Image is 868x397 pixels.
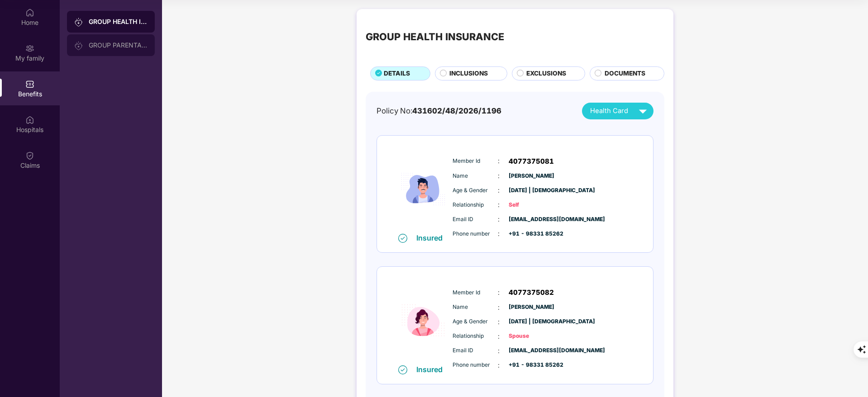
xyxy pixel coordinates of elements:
img: svg+xml;base64,PHN2ZyB4bWxucz0iaHR0cDovL3d3dy53My5vcmcvMjAwMC9zdmciIHdpZHRoPSIxNiIgaGVpZ2h0PSIxNi... [398,234,407,243]
span: [DATE] | [DEMOGRAPHIC_DATA] [509,186,554,195]
div: GROUP HEALTH INSURANCE [366,29,504,44]
span: : [498,317,500,327]
span: 4077375082 [509,287,554,298]
span: : [498,229,500,239]
img: svg+xml;base64,PHN2ZyBpZD0iSG9tZSIgeG1sbnM9Imh0dHA6Ly93d3cudzMub3JnLzIwMDAvc3ZnIiB3aWR0aD0iMjAiIG... [25,8,34,17]
img: icon [396,276,450,364]
span: Member Id [453,157,498,165]
span: +91 - 98331 85262 [509,361,554,369]
span: Spouse [509,332,554,340]
span: Email ID [453,215,498,224]
span: [PERSON_NAME] [509,303,554,312]
span: DETAILS [384,69,410,79]
span: Phone number [453,361,498,369]
span: Age & Gender [453,317,498,326]
span: : [498,346,500,356]
span: INCLUSIONS [449,69,488,79]
span: Email ID [453,346,498,355]
span: 4077375081 [509,156,554,167]
span: Relationship [453,201,498,209]
span: 431602/48/2026/1196 [412,106,501,115]
span: Member Id [453,288,498,297]
span: : [498,171,500,181]
span: : [498,214,500,224]
span: Self [509,201,554,209]
span: : [498,156,500,166]
span: [EMAIL_ADDRESS][DOMAIN_NAME] [509,215,554,224]
span: Phone number [453,230,498,238]
span: : [498,185,500,195]
img: svg+xml;base64,PHN2ZyBpZD0iSG9zcGl0YWxzIiB4bWxucz0iaHR0cDovL3d3dy53My5vcmcvMjAwMC9zdmciIHdpZHRoPS... [25,115,34,124]
span: Relationship [453,332,498,340]
div: Insured [416,365,448,374]
button: Health Card [582,103,653,119]
span: Name [453,172,498,180]
div: GROUP PARENTAL POLICY [89,42,148,49]
span: : [498,200,500,210]
span: [EMAIL_ADDRESS][DOMAIN_NAME] [509,346,554,355]
span: : [498,360,500,370]
img: svg+xml;base64,PHN2ZyBpZD0iQmVuZWZpdHMiIHhtbG5zPSJodHRwOi8vd3d3LnczLm9yZy8yMDAwL3N2ZyIgd2lkdGg9Ij... [25,80,34,89]
span: +91 - 98331 85262 [509,230,554,238]
div: Policy No: [377,105,501,117]
img: svg+xml;base64,PHN2ZyB3aWR0aD0iMjAiIGhlaWdodD0iMjAiIHZpZXdCb3g9IjAgMCAyMCAyMCIgZmlsbD0ibm9uZSIgeG... [74,18,83,27]
div: GROUP HEALTH INSURANCE [89,17,148,26]
img: svg+xml;base64,PHN2ZyB4bWxucz0iaHR0cDovL3d3dy53My5vcmcvMjAwMC9zdmciIHdpZHRoPSIxNiIgaGVpZ2h0PSIxNi... [398,365,407,374]
div: Insured [416,233,448,242]
span: Health Card [590,106,628,116]
img: icon [396,145,450,233]
img: svg+xml;base64,PHN2ZyBpZD0iQ2xhaW0iIHhtbG5zPSJodHRwOi8vd3d3LnczLm9yZy8yMDAwL3N2ZyIgd2lkdGg9IjIwIi... [25,151,34,160]
span: : [498,302,500,312]
span: DOCUMENTS [605,69,645,79]
img: svg+xml;base64,PHN2ZyB3aWR0aD0iMjAiIGhlaWdodD0iMjAiIHZpZXdCb3g9IjAgMCAyMCAyMCIgZmlsbD0ibm9uZSIgeG... [25,44,34,53]
span: Name [453,303,498,312]
img: svg+xml;base64,PHN2ZyB3aWR0aD0iMjAiIGhlaWdodD0iMjAiIHZpZXdCb3g9IjAgMCAyMCAyMCIgZmlsbD0ibm9uZSIgeG... [74,41,83,50]
span: : [498,331,500,341]
span: [DATE] | [DEMOGRAPHIC_DATA] [509,317,554,326]
span: EXCLUSIONS [526,69,566,79]
span: Age & Gender [453,186,498,195]
img: svg+xml;base64,PHN2ZyB4bWxucz0iaHR0cDovL3d3dy53My5vcmcvMjAwMC9zdmciIHZpZXdCb3g9IjAgMCAyNCAyNCIgd2... [635,103,651,119]
span: [PERSON_NAME] [509,172,554,180]
span: : [498,288,500,298]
